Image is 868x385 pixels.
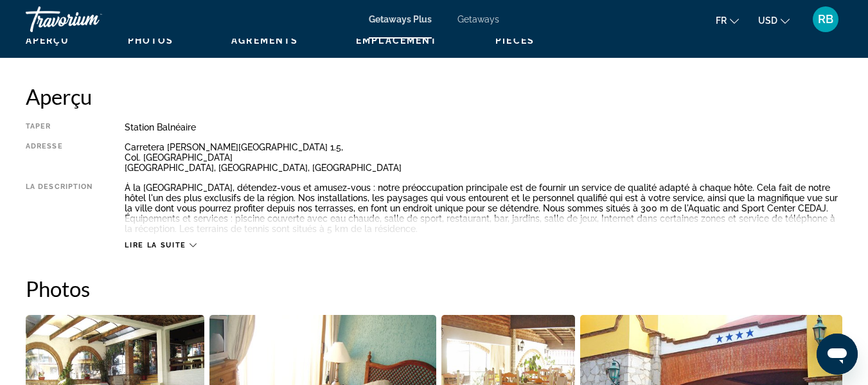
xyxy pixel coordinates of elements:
button: Pièces [495,35,535,46]
button: Agréments [231,35,298,46]
span: RB [818,13,833,26]
button: Change currency [758,11,790,30]
div: À la [GEOGRAPHIC_DATA], détendez-vous et amusez-vous : notre préoccupation principale est de four... [125,183,842,234]
span: Lire la suite [125,241,186,249]
span: Photos [128,35,174,46]
button: Lire la suite [125,240,196,250]
span: Emplacement [356,35,438,46]
span: Agréments [231,35,298,46]
button: Change language [716,11,739,30]
iframe: Button to launch messaging window [817,334,858,375]
button: Aperçu [26,35,70,46]
span: fr [716,15,727,26]
span: USD [758,15,777,26]
a: Getaways Plus [369,14,432,24]
a: Travorium [26,3,154,36]
span: Aperçu [26,35,70,46]
button: Photos [128,35,174,46]
div: Station balnéaire [125,122,842,132]
a: Getaways [457,14,499,24]
h2: Photos [26,276,842,301]
h2: Aperçu [26,84,842,109]
span: Pièces [495,35,535,46]
button: Emplacement [356,35,438,46]
div: Carretera [PERSON_NAME][GEOGRAPHIC_DATA] 1.5, Col. [GEOGRAPHIC_DATA] [GEOGRAPHIC_DATA], [GEOGRAPH... [125,142,842,173]
div: Taper [26,122,93,132]
div: La description [26,183,93,234]
div: Adresse [26,142,93,173]
button: User Menu [809,6,842,33]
